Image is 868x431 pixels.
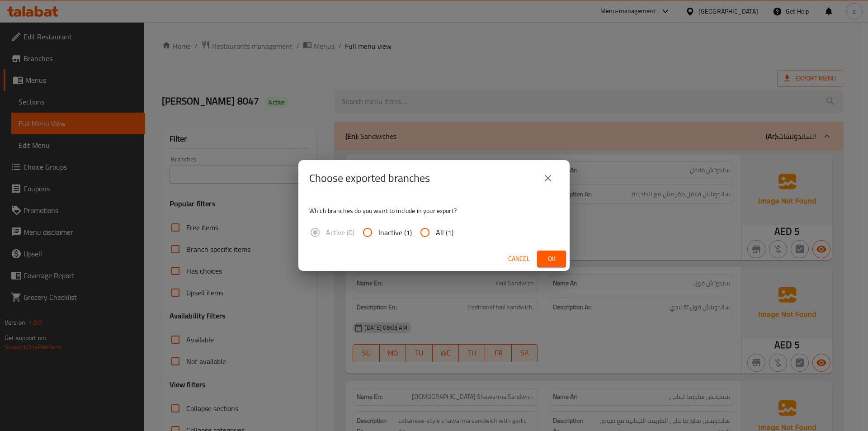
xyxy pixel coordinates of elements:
span: Inactive (1) [378,227,412,238]
p: Which branches do you want to include in your export? [309,206,559,215]
span: All (1) [436,227,453,238]
button: close [537,167,559,189]
span: Cancel [508,253,530,265]
button: Cancel [505,251,533,267]
button: Ok [537,251,566,267]
span: Ok [544,253,559,265]
span: Active (0) [326,227,354,238]
h2: Choose exported branches [309,171,430,185]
